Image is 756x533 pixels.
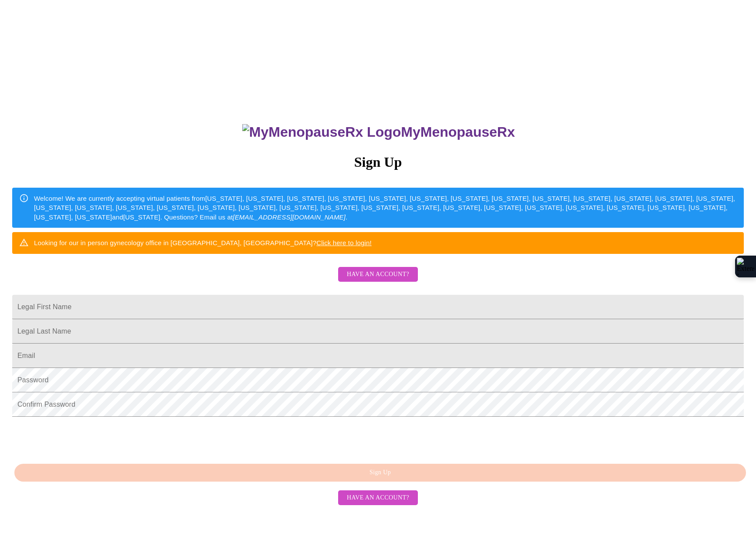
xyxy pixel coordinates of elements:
[347,269,409,280] span: Have an account?
[737,258,754,275] img: Extension Icon
[336,276,420,283] a: Have an account?
[14,124,744,140] h3: MyMenopauseRx
[242,124,401,140] img: MyMenopauseRx Logo
[233,213,346,221] em: [EMAIL_ADDRESS][DOMAIN_NAME]
[34,190,737,225] div: Welcome! We are currently accepting virtual patients from [US_STATE], [US_STATE], [US_STATE], [US...
[347,493,409,503] span: Have an account?
[316,239,372,246] a: Click here to login!
[336,493,420,500] a: Have an account?
[12,421,145,455] iframe: reCAPTCHA
[34,235,372,251] div: Looking for our in person gynecology office in [GEOGRAPHIC_DATA], [GEOGRAPHIC_DATA]?
[12,154,744,170] h3: Sign Up
[338,490,418,506] button: Have an account?
[338,267,418,282] button: Have an account?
